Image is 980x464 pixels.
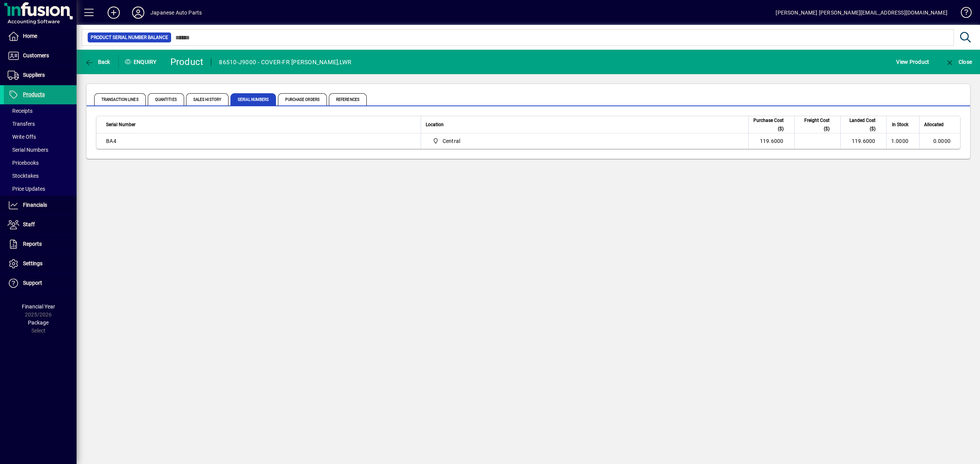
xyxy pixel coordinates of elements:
[845,116,882,133] div: Landed Cost ($)
[4,66,77,85] a: Suppliers
[892,120,908,129] span: In Stock
[426,120,444,129] span: Location
[8,160,39,166] span: Pricebooks
[776,6,947,19] div: [PERSON_NAME] [PERSON_NAME][EMAIL_ADDRESS][DOMAIN_NAME]
[4,104,77,117] a: Receipts
[924,120,944,129] span: Allocated
[8,134,36,140] span: Write Offs
[426,120,743,129] div: Location
[230,93,276,105] span: Serial Numbers
[845,116,875,133] span: Landed Cost ($)
[148,93,184,105] span: Quantities
[924,120,951,129] div: Allocated
[4,196,77,215] a: Financials
[943,55,974,69] button: Close
[4,182,77,195] a: Price Updates
[748,133,794,149] td: 119.6000
[23,280,42,286] span: Support
[23,33,37,39] span: Home
[937,55,980,69] app-page-header-button: Close enquiry
[443,137,461,145] span: Central
[23,260,42,266] span: Settings
[894,55,931,69] button: View Product
[28,320,49,326] span: Package
[955,2,970,26] a: Knowledge Base
[945,59,972,65] span: Close
[91,34,168,41] span: Product Serial Number Balance
[886,133,920,149] td: 1.0000
[4,274,77,293] a: Support
[94,93,146,105] span: Transaction Lines
[83,55,112,69] button: Back
[77,55,119,69] app-page-header-button: Back
[4,156,77,169] a: Pricebooks
[96,133,421,149] td: BA4
[85,59,110,65] span: Back
[840,133,886,149] td: 119.6000
[4,130,77,143] a: Write Offs
[329,93,367,105] span: References
[4,215,77,234] a: Staff
[170,56,204,68] div: Product
[23,241,42,247] span: Reports
[106,120,136,129] span: Serial Number
[23,221,35,227] span: Staff
[430,136,740,146] span: Central
[22,303,55,310] span: Financial Year
[219,56,351,68] div: 86510-J9000 - COVER-FR [PERSON_NAME],LWR
[753,116,791,133] div: Purchase Cost ($)
[4,46,77,65] a: Customers
[919,133,960,149] td: 0.0000
[150,6,202,19] div: Japanese Auto Parts
[891,120,916,129] div: In Stock
[896,56,929,68] span: View Product
[4,235,77,254] a: Reports
[4,27,77,46] a: Home
[101,6,126,19] button: Add
[799,116,836,133] div: Freight Cost ($)
[4,143,77,156] a: Serial Numbers
[8,147,48,153] span: Serial Numbers
[4,117,77,130] a: Transfers
[8,173,39,179] span: Stocktakes
[4,254,77,273] a: Settings
[23,202,47,208] span: Financials
[4,169,77,182] a: Stocktakes
[8,121,35,127] span: Transfers
[126,6,150,19] button: Profile
[8,108,33,114] span: Receipts
[119,56,165,68] div: Enquiry
[278,93,327,105] span: Purchase Orders
[799,116,830,133] span: Freight Cost ($)
[753,116,784,133] span: Purchase Cost ($)
[23,52,49,58] span: Customers
[23,91,45,97] span: Products
[106,120,416,129] div: Serial Number
[23,72,45,78] span: Suppliers
[186,93,229,105] span: Sales History
[8,186,45,192] span: Price Updates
